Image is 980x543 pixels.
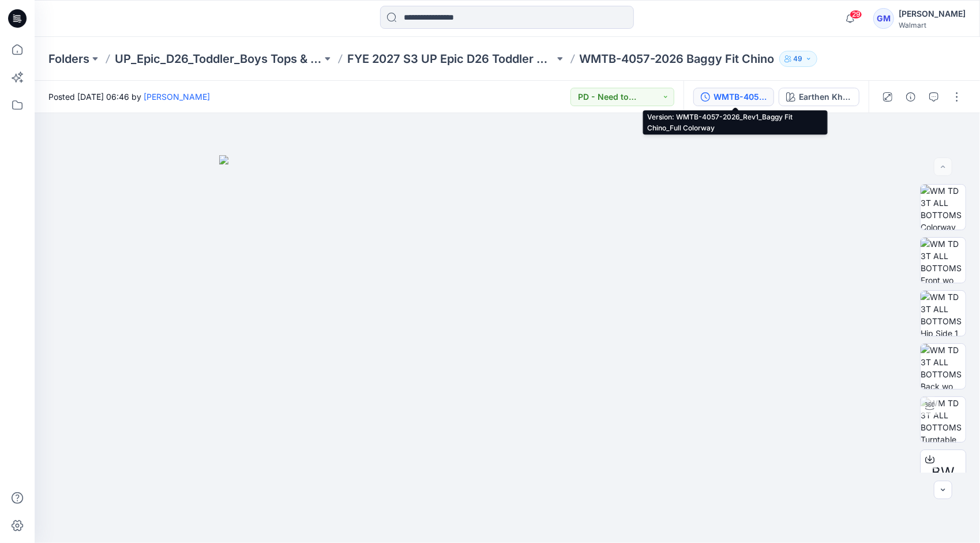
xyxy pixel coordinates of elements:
div: [PERSON_NAME] [899,7,966,21]
p: WMTB-4057-2026 Baggy Fit Chino [580,51,775,67]
div: GM [873,8,894,29]
div: Earthen Khaki [799,91,852,103]
div: Walmart [899,21,966,29]
img: WM TD 3T ALL BOTTOMS Front wo Avatar [921,238,966,283]
img: WM TD 3T ALL BOTTOMS Hip Side 1 wo Avatar [921,291,966,336]
img: WM TD 3T ALL BOTTOMS Turntable with Avatar [921,397,966,442]
span: BW [932,462,955,483]
a: [PERSON_NAME] [144,92,210,102]
a: UP_Epic_D26_Toddler_Boys Tops & Bottoms [115,51,322,67]
a: FYE 2027 S3 UP Epic D26 Toddler Boy Tops & Bottoms [347,51,554,67]
img: WM TD 3T ALL BOTTOMS Colorway wo Avatar [921,185,966,230]
span: 29 [850,10,862,19]
p: 49 [794,53,803,65]
span: Posted [DATE] 06:46 by [48,91,210,103]
button: WMTB-4057-2026_Rev1_Baggy Fit Chino_Full Colorway [693,88,774,106]
button: Details [902,88,920,106]
div: WMTB-4057-2026_Rev1_Baggy Fit Chino_Full Colorway [714,91,767,103]
a: Folders [48,51,89,67]
button: Earthen Khaki [779,88,859,106]
button: 49 [779,51,817,67]
img: WM TD 3T ALL BOTTOMS Back wo Avatar [921,344,966,389]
